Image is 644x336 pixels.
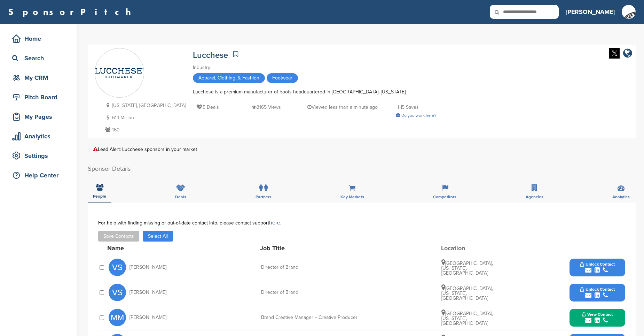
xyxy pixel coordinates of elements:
[193,88,437,96] div: Lucchese is a premium manufacturer of boots headquartered in [GEOGRAPHIC_DATA], [US_STATE].
[8,7,135,16] a: SponsorPitch
[526,195,543,199] span: Agencies
[566,7,615,17] h3: [PERSON_NAME]
[307,103,378,112] p: Viewed less than a minute ago
[256,195,272,199] span: Partners
[193,73,265,83] span: Apparel, Clothing, & Fashion
[193,64,437,71] div: Industry
[129,290,166,295] span: [PERSON_NAME]
[566,4,615,20] a: [PERSON_NAME]
[441,285,493,301] span: [GEOGRAPHIC_DATA], [US_STATE], [GEOGRAPHIC_DATA]
[574,307,621,328] button: View Contact
[433,195,456,199] span: Competitors
[175,195,186,199] span: Deals
[580,287,615,292] span: Unlock Contact
[10,32,70,45] div: Home
[10,52,70,64] div: Search
[107,245,184,251] div: Name
[340,195,364,199] span: Key Markets
[103,113,186,122] p: 61.1 Million
[193,50,228,60] a: Lucchese
[582,312,613,317] span: View Contact
[7,50,70,66] a: Search
[95,68,144,78] img: Sponsorpitch & Lucchese
[7,89,70,105] a: Pitch Board
[398,103,419,112] p: 5 Saves
[7,109,70,125] a: My Pages
[441,260,493,276] span: [GEOGRAPHIC_DATA], [US_STATE], [GEOGRAPHIC_DATA]
[572,282,623,303] button: Unlock Contact
[623,48,632,60] a: company link
[103,125,186,134] p: 160
[143,231,173,242] button: Select All
[441,311,493,326] span: [GEOGRAPHIC_DATA], [US_STATE], [GEOGRAPHIC_DATA]
[261,265,366,270] div: Director of Brand
[93,194,106,198] span: People
[7,148,70,164] a: Settings
[109,259,126,276] span: VS
[10,110,70,123] div: My Pages
[10,91,70,104] div: Pitch Board
[98,231,139,242] button: Save Contacts
[10,169,70,182] div: Help Center
[261,315,366,320] div: Brand Creative Manager + Creative Producer
[103,101,186,110] p: [US_STATE], [GEOGRAPHIC_DATA]
[269,219,280,226] a: here
[7,31,70,47] a: Home
[609,48,620,59] img: Twitter white
[10,71,70,84] div: My CRM
[396,113,437,118] a: Do you work here?
[109,284,126,301] span: VS
[7,128,70,144] a: Analytics
[252,103,281,112] p: 3165 Views
[261,290,366,295] div: Director of Brand
[129,265,166,270] span: [PERSON_NAME]
[7,167,70,183] a: Help Center
[580,262,615,267] span: Unlock Contact
[98,220,625,226] div: For help with finding missing or out-of-date contact info, please contact support .
[88,164,636,174] h2: Sponsor Details
[267,73,298,83] span: Footwear
[196,103,219,112] p: 5 Deals
[93,147,630,152] div: Lead Alert: Lucchese sponsors in your market
[10,130,70,143] div: Analytics
[109,309,126,326] span: MM
[129,315,166,320] span: [PERSON_NAME]
[10,150,70,162] div: Settings
[401,113,437,118] span: Do you work here?
[260,245,364,251] div: Job Title
[612,195,630,199] span: Analytics
[7,70,70,86] a: My CRM
[572,257,623,278] button: Unlock Contact
[441,245,493,251] div: Location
